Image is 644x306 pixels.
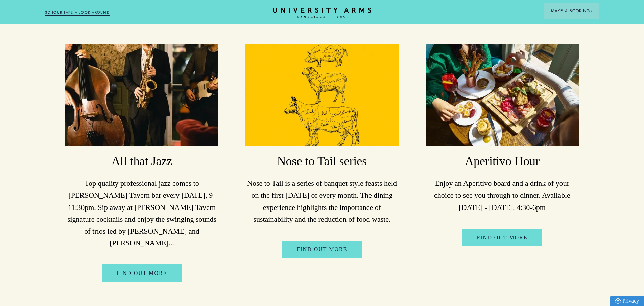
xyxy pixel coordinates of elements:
[102,264,181,282] a: Find out more
[245,153,398,170] h3: Nose to Tail series
[426,177,578,213] p: Enjoy an Aperitivo board and a drink of your choice to see you through to dinner. Available [DATE...
[615,298,621,304] img: Privacy
[590,10,592,12] img: Arrow icon
[65,153,218,170] h3: All that Jazz
[65,44,218,146] img: image-573a15625ecc08a3a1e8ed169916b84ebf616e1d-2160x1440-jpg
[610,296,644,306] a: Privacy
[245,44,398,146] img: image-101d34dcd3eae6a64c8e87c3032c0cec61bf2f39-2048x1570-png
[544,3,599,19] button: Make a BookingArrow icon
[426,44,578,146] img: image-6cc1ece36179c3c9191e1f6e28e003c3914d9a00-2000x1333-jpg
[426,153,578,170] h3: Aperitivo Hour
[551,8,592,14] span: Make a Booking
[245,177,398,225] p: Nose to Tail is a series of banquet style feasts held on the first [DATE] of every month. The din...
[273,8,371,18] a: Home
[65,177,218,249] p: Top quality professional jazz comes to [PERSON_NAME] Tavern bar every [DATE], 9-11:30pm. Sip away...
[45,9,110,16] a: 3D TOUR:TAKE A LOOK AROUND
[282,241,361,258] a: FIND OUT MORE
[462,229,542,246] a: Find Out More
